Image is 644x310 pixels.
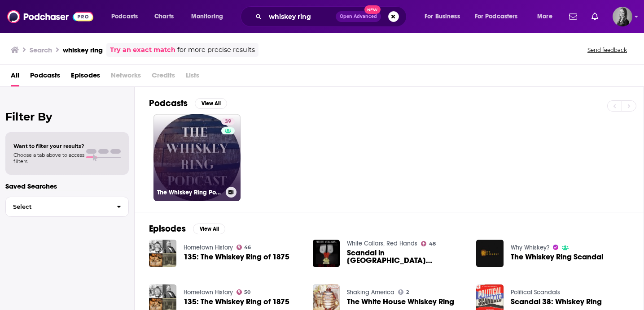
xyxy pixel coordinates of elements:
[421,241,436,246] a: 48
[406,290,409,294] span: 2
[418,9,471,24] button: open menu
[476,240,504,267] img: The Whiskey Ring Scandal
[149,223,225,234] a: EpisodesView All
[111,10,138,23] span: Podcasts
[511,253,603,261] a: The Whiskey Ring Scandal
[177,45,255,55] span: for more precise results
[71,68,100,86] a: Episodes
[184,298,289,306] a: 135: The Whiskey Ring of 1875
[613,7,632,26] button: Show profile menu
[5,110,129,123] h2: Filter By
[30,46,52,54] h3: Search
[347,288,394,296] a: Shaking America
[221,118,235,125] a: 39
[7,8,93,25] img: Podchaser - Follow, Share and Rate Podcasts
[364,5,381,14] span: New
[588,9,602,24] a: Show notifications dropdown
[511,298,602,306] a: Scandal 38: Whiskey Ring
[152,68,175,86] span: Credits
[585,46,630,54] button: Send feedback
[613,7,632,26] span: Logged in as katieTBG
[531,9,564,24] button: open menu
[347,249,465,264] a: Scandal in St. Louis- The Whiskey Ring
[111,68,141,86] span: Networks
[237,245,251,250] a: 46
[237,289,251,295] a: 50
[184,244,233,251] a: Hometown History
[110,45,175,55] a: Try an exact match
[425,10,460,23] span: For Business
[149,98,227,109] a: PodcastsView All
[340,14,377,19] span: Open Advanced
[149,223,186,234] h2: Episodes
[63,46,103,54] h3: whiskey ring
[5,182,129,190] p: Saved Searches
[336,11,381,22] button: Open AdvancedNew
[511,288,560,296] a: Political Scandals
[157,189,222,196] h3: The Whiskey Ring Podcast
[149,240,176,267] img: 135: The Whiskey Ring of 1875
[475,10,518,23] span: For Podcasters
[149,9,179,24] a: Charts
[184,288,233,296] a: Hometown History
[191,10,223,23] span: Monitoring
[398,289,409,295] a: 2
[149,98,188,109] h2: Podcasts
[195,98,227,109] button: View All
[313,240,340,267] img: Scandal in St. Louis- The Whiskey Ring
[244,290,250,294] span: 50
[565,9,581,24] a: Show notifications dropdown
[153,114,241,201] a: 39The Whiskey Ring Podcast
[613,7,632,26] img: User Profile
[537,10,552,23] span: More
[511,244,549,251] a: Why Whiskey?
[347,240,417,247] a: White Collars, Red Hands
[193,224,225,234] button: View All
[469,9,531,24] button: open menu
[105,9,149,24] button: open menu
[185,9,235,24] button: open menu
[244,245,251,250] span: 46
[249,6,415,27] div: Search podcasts, credits, & more...
[30,68,60,86] a: Podcasts
[225,117,231,126] span: 39
[5,197,129,217] button: Select
[347,249,465,264] span: Scandal in [GEOGRAPHIC_DATA][PERSON_NAME]- The Whiskey Ring
[186,68,199,86] span: Lists
[347,298,454,306] a: The White House Whiskey Ring
[13,152,84,164] span: Choose a tab above to access filters.
[184,253,289,261] a: 135: The Whiskey Ring of 1875
[11,68,19,86] a: All
[429,242,436,246] span: 48
[265,9,336,24] input: Search podcasts, credits, & more...
[154,10,174,23] span: Charts
[6,204,110,210] span: Select
[13,143,84,149] span: Want to filter your results?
